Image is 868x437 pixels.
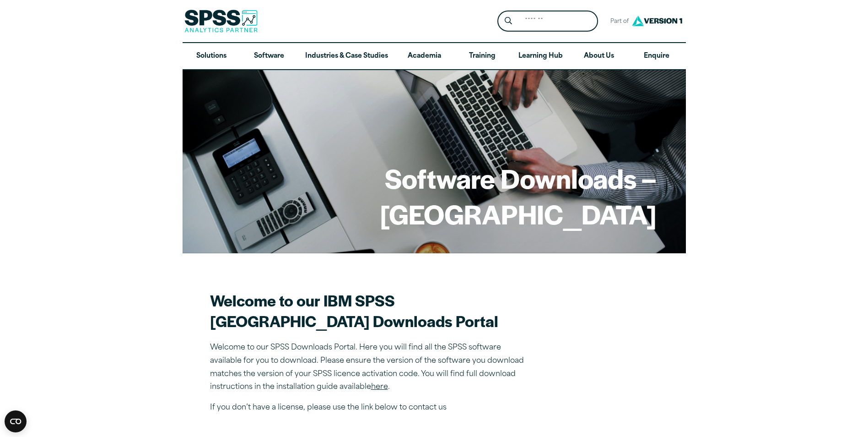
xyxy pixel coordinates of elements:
form: Site Header Search Form [497,11,598,32]
a: Training [453,43,511,70]
svg: Search magnifying glass icon [505,17,512,25]
a: here [371,383,388,391]
a: Learning Hub [511,43,570,70]
button: Open CMP widget [5,410,27,432]
p: Welcome to our SPSS Downloads Portal. Here you will find all the SPSS software available for you ... [210,341,530,394]
a: Academia [395,43,453,70]
h2: Welcome to our IBM SPSS [GEOGRAPHIC_DATA] Downloads Portal [210,290,530,331]
a: Industries & Case Studies [298,43,395,70]
img: SPSS Analytics Partner [184,10,258,33]
img: Version1 Logo [630,12,685,29]
h1: Software Downloads – [GEOGRAPHIC_DATA] [212,160,657,231]
a: About Us [570,43,628,70]
nav: Desktop version of site main menu [183,43,686,70]
a: Enquire [628,43,685,70]
p: If you don’t have a license, please use the link below to contact us [210,401,530,415]
span: Part of [605,15,630,28]
button: Search magnifying glass icon [500,13,517,30]
a: Software [240,43,298,70]
a: Solutions [183,43,240,70]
